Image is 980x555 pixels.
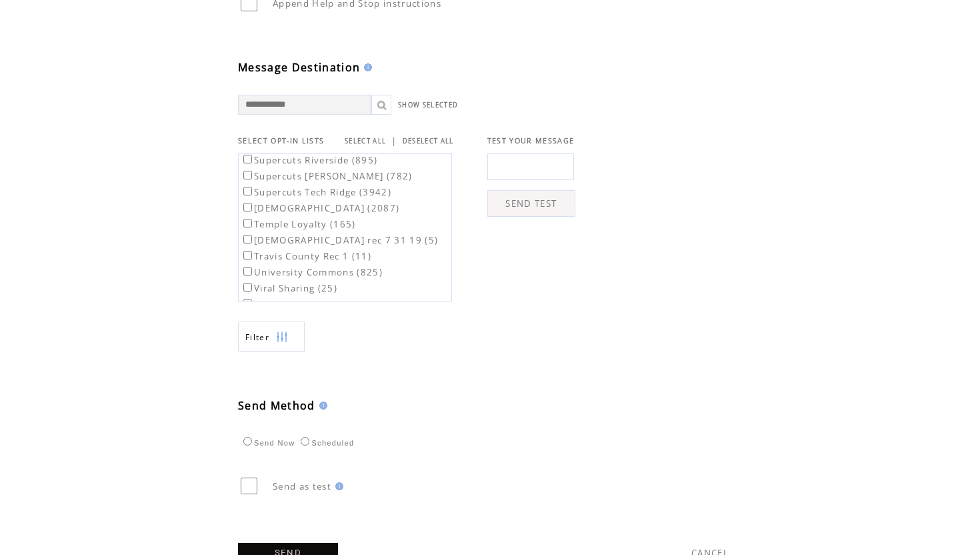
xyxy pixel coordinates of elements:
[273,480,331,492] span: Send as test
[241,266,383,278] label: University Commons (825)
[241,218,356,230] label: Temple Loyalty (165)
[243,235,252,243] input: [DEMOGRAPHIC_DATA] rec 7 31 19 (5)
[238,398,315,413] span: Send Method
[243,251,252,259] input: Travis County Rec 1 (11)
[241,170,413,182] label: Supercuts [PERSON_NAME] (782)
[345,137,386,145] a: SELECT ALL
[241,154,377,166] label: Supercuts Riverside (895)
[391,135,397,147] span: |
[398,101,458,109] a: SHOW SELECTED
[240,439,295,447] label: Send Now
[241,282,337,294] label: Viral Sharing (25)
[238,60,360,75] span: Message Destination
[243,155,252,163] input: Supercuts Riverside (895)
[243,437,252,446] input: Send Now
[241,298,336,310] label: Wolf Ranch (956)
[241,202,399,214] label: [DEMOGRAPHIC_DATA] (2087)
[238,322,305,352] a: Filter
[243,219,252,227] input: Temple Loyalty (165)
[243,267,252,275] input: University Commons (825)
[243,299,252,308] input: Wolf Ranch (956)
[243,203,252,211] input: [DEMOGRAPHIC_DATA] (2087)
[243,283,252,292] input: Viral Sharing (25)
[301,437,309,446] input: Scheduled
[487,136,575,145] span: TEST YOUR MESSAGE
[487,190,575,217] a: SEND TEST
[245,332,269,343] span: Show filters
[243,187,252,195] input: Supercuts Tech Ridge (3942)
[276,322,288,352] img: filters.png
[331,482,343,490] img: help.gif
[315,402,327,410] img: help.gif
[297,439,354,447] label: Scheduled
[243,171,252,179] input: Supercuts [PERSON_NAME] (782)
[241,250,371,262] label: Travis County Rec 1 (11)
[238,136,324,145] span: SELECT OPT-IN LISTS
[241,186,391,198] label: Supercuts Tech Ridge (3942)
[241,234,438,246] label: [DEMOGRAPHIC_DATA] rec 7 31 19 (5)
[403,137,454,145] a: DESELECT ALL
[360,63,372,71] img: help.gif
